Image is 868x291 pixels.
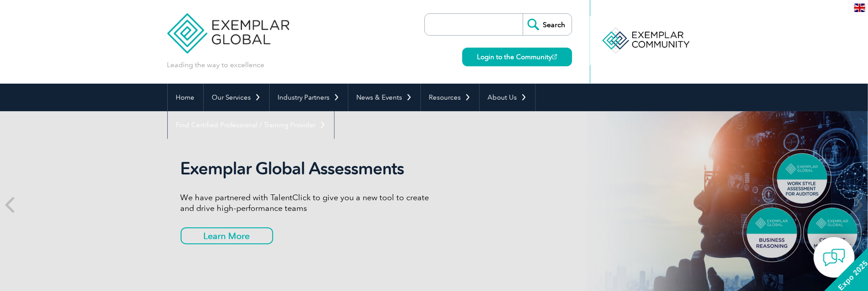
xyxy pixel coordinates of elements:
[462,48,572,66] a: Login to the Community
[523,14,572,35] input: Search
[167,60,265,70] p: Leading the way to excellence
[823,247,845,269] img: contact-chat.png
[480,84,535,111] a: About Us
[270,84,348,111] a: Industry Partners
[854,4,865,12] img: en
[552,54,557,59] img: open_square.png
[168,84,203,111] a: Home
[181,192,434,214] p: We have partnered with TalentClick to give you a new tool to create and drive high-performance teams
[181,158,434,179] h2: Exemplar Global Assessments
[181,227,273,244] a: Learn More
[421,84,479,111] a: Resources
[204,84,269,111] a: Our Services
[168,111,334,139] a: Find Certified Professional / Training Provider
[348,84,420,111] a: News & Events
